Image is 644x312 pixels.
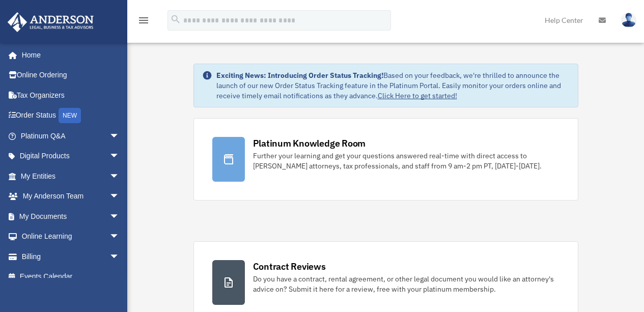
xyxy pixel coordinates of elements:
[109,126,130,147] span: arrow_drop_down
[7,85,135,105] a: Tax Organizers
[216,71,383,80] strong: Exciting News: Introducing Order Status Tracking!
[621,13,636,27] img: User Pic
[109,226,130,247] span: arrow_drop_down
[7,105,135,126] a: Order StatusNEW
[253,137,366,150] div: Platinum Knowledge Room
[5,12,97,32] img: Anderson Advisors Platinum Portal
[7,65,135,86] a: Online Ordering
[109,206,130,227] span: arrow_drop_down
[109,146,130,167] span: arrow_drop_down
[7,45,130,65] a: Home
[253,274,559,294] div: Do you have a contract, rental agreement, or other legal document you would like an attorney's ad...
[170,14,181,25] i: search
[7,246,135,267] a: Billingarrow_drop_down
[109,246,130,267] span: arrow_drop_down
[109,166,130,187] span: arrow_drop_down
[7,186,135,207] a: My Anderson Teamarrow_drop_down
[253,260,326,273] div: Contract Reviews
[193,118,578,201] a: Platinum Knowledge Room Further your learning and get your questions answered real-time with dire...
[7,226,135,247] a: Online Learningarrow_drop_down
[7,146,135,166] a: Digital Productsarrow_drop_down
[137,14,150,26] i: menu
[137,18,150,26] a: menu
[7,126,135,146] a: Platinum Q&Aarrow_drop_down
[7,206,135,226] a: My Documentsarrow_drop_down
[253,151,559,171] div: Further your learning and get your questions answered real-time with direct access to [PERSON_NAM...
[7,166,135,186] a: My Entitiesarrow_drop_down
[109,186,130,207] span: arrow_drop_down
[7,267,135,287] a: Events Calendar
[216,70,570,101] div: Based on your feedback, we're thrilled to announce the launch of our new Order Status Tracking fe...
[59,108,81,123] div: NEW
[378,91,457,100] a: Click Here to get started!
